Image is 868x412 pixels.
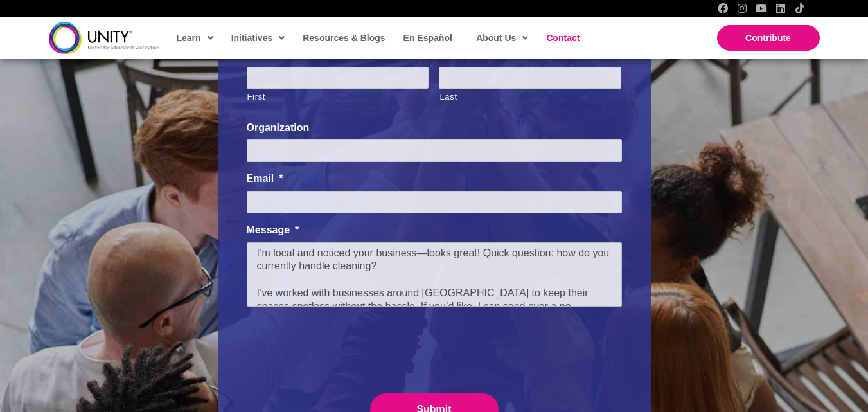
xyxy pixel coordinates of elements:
a: Resources & Blogs [296,23,390,53]
span: Resources & Blogs [303,33,385,43]
a: About Us [470,23,533,53]
span: About Us [476,28,528,48]
label: First [247,89,429,105]
a: TikTok [795,3,805,13]
a: LinkedIn [775,3,786,13]
a: Contribute [717,25,820,51]
label: Organization [247,121,622,135]
span: Initiatives [231,28,285,48]
span: Contact [546,33,580,43]
label: Message [247,224,622,237]
a: Instagram [737,3,747,13]
a: En Español [397,23,457,53]
span: Contribute [745,33,791,43]
label: Email [247,172,622,186]
a: Facebook [718,3,728,13]
span: En Español [403,33,452,43]
span: Learn [177,28,213,48]
img: unity-logo-dark [49,22,159,53]
a: Contact [540,23,585,53]
iframe: reCAPTCHA [247,323,442,373]
label: Last [439,89,621,105]
a: YouTube [756,3,766,13]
